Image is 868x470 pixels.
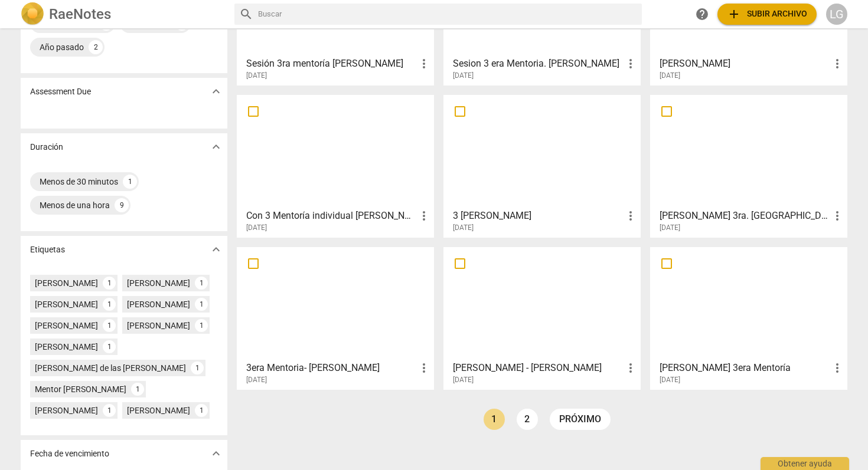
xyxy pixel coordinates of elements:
[624,209,638,223] span: more_vert
[127,405,190,416] div: [PERSON_NAME]
[207,138,225,156] button: Mostrar más
[209,242,223,257] span: expand_more
[660,361,830,375] h3: Franco Cabrino 3era Mentoría
[21,2,225,26] a: LogoRaeNotes
[695,7,709,21] span: help
[40,41,84,53] div: Año pasado
[241,251,430,384] a: 3era Mentoria- [PERSON_NAME][DATE]
[660,57,830,71] h3: Isabel
[209,140,223,154] span: expand_more
[30,86,91,98] p: Assessment Due
[660,71,680,81] span: [DATE]
[660,209,830,223] h3: Cynthia 3ra. Mentoría
[246,361,417,375] h3: 3era Mentoria- Viviana
[103,319,116,332] div: 1
[624,57,638,71] span: more_vert
[30,448,109,460] p: Fecha de vencimiento
[550,409,611,430] a: próximo
[258,5,637,24] input: Buscar
[246,209,417,223] h3: Con 3 Mentoría individual Iva Carabetta
[761,457,849,470] div: Obtener ayuda
[131,383,144,396] div: 1
[239,7,253,21] span: search
[35,298,98,310] div: [PERSON_NAME]
[123,175,137,189] div: 1
[191,361,204,374] div: 1
[826,4,847,25] button: LG
[453,57,624,71] h3: Sesion 3 era Mentoria. Maria Mercedes
[654,99,843,232] a: [PERSON_NAME] 3ra. [GEOGRAPHIC_DATA][DATE]
[453,71,474,81] span: [DATE]
[103,298,116,311] div: 1
[417,361,431,375] span: more_vert
[195,298,208,311] div: 1
[209,84,223,98] span: expand_more
[127,277,190,289] div: [PERSON_NAME]
[103,340,116,353] div: 1
[453,375,474,385] span: [DATE]
[195,404,208,417] div: 1
[195,319,208,332] div: 1
[241,99,430,232] a: Con 3 Mentoría individual [PERSON_NAME][DATE]
[448,251,637,384] a: [PERSON_NAME] - [PERSON_NAME][DATE]
[246,57,417,71] h3: Sesión 3ra mentoría Hoty
[660,375,680,385] span: [DATE]
[127,320,190,331] div: [PERSON_NAME]
[115,198,129,212] div: 9
[30,141,63,153] p: Duración
[35,320,98,331] div: [PERSON_NAME]
[21,2,44,26] img: Logo
[246,223,267,233] span: [DATE]
[35,383,126,395] div: Mentor [PERSON_NAME]
[35,277,98,289] div: [PERSON_NAME]
[40,176,118,188] div: Menos de 30 minutos
[717,4,817,25] button: Subir
[35,405,98,416] div: [PERSON_NAME]
[30,244,65,256] p: Etiquetas
[660,223,680,233] span: [DATE]
[830,361,844,375] span: more_vert
[654,251,843,384] a: [PERSON_NAME] 3era Mentoría[DATE]
[127,298,190,310] div: [PERSON_NAME]
[517,409,538,430] a: Page 2
[484,409,505,430] a: Page 1 is your current page
[35,362,186,374] div: [PERSON_NAME] de las [PERSON_NAME]
[49,6,111,22] h2: RaeNotes
[246,71,267,81] span: [DATE]
[89,40,103,54] div: 2
[453,223,474,233] span: [DATE]
[453,209,624,223] h3: 3 Mentoria graciela Soraide
[207,241,225,258] button: Mostrar más
[40,199,110,211] div: Menos de una hora
[103,277,116,290] div: 1
[453,361,624,375] h3: Cintia Alvado - Mariana
[727,7,741,21] span: add
[246,375,267,385] span: [DATE]
[624,361,638,375] span: more_vert
[830,209,844,223] span: more_vert
[448,99,637,232] a: 3 [PERSON_NAME][DATE]
[195,277,208,290] div: 1
[209,446,223,461] span: expand_more
[727,7,807,21] span: Subir archivo
[207,445,225,462] button: Mostrar más
[691,4,713,25] a: Obtener ayuda
[35,341,98,353] div: [PERSON_NAME]
[103,404,116,417] div: 1
[830,57,844,71] span: more_vert
[417,57,431,71] span: more_vert
[417,209,431,223] span: more_vert
[207,83,225,100] button: Mostrar más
